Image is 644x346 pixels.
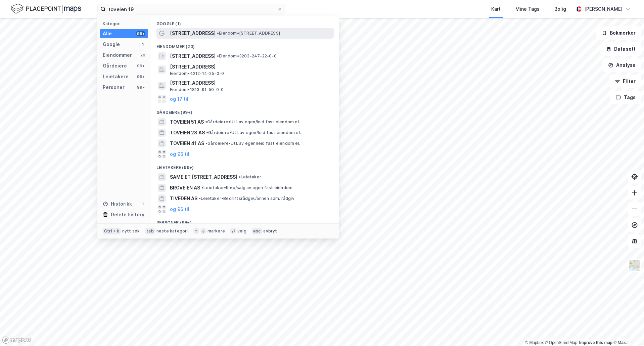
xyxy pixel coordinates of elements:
[170,87,224,92] span: Eiendom • 1813-91-50-0-0
[554,5,566,13] div: Bolig
[103,83,125,91] div: Personer
[103,40,120,48] div: Google
[609,75,641,88] button: Filter
[596,26,641,40] button: Bokmerker
[205,141,208,146] span: •
[103,62,127,70] div: Gårdeiere
[136,31,145,36] div: 99+
[151,39,339,51] div: Eiendommer (20)
[525,340,544,345] a: Mapbox
[103,200,132,208] div: Historikk
[140,42,145,47] div: 1
[170,79,331,87] span: [STREET_ADDRESS]
[122,228,140,234] div: nytt søk
[252,228,262,234] div: esc
[103,51,132,59] div: Eiendommer
[602,58,641,72] button: Analyse
[170,184,200,192] span: BROVEIEN AS
[145,228,155,234] div: tab
[201,185,292,190] span: Leietaker • Kjøp/salg av egen fast eiendom
[170,63,331,71] span: [STREET_ADDRESS]
[103,73,129,81] div: Leietakere
[170,95,188,103] button: og 17 til
[106,4,277,14] input: Søk på adresse, matrikkel, gårdeiere, leietakere eller personer
[170,139,204,147] span: TOVEIEN 41 AS
[201,185,203,190] span: •
[170,205,189,213] button: og 96 til
[610,91,641,104] button: Tags
[217,31,280,36] span: Eiendom • [STREET_ADDRESS]
[217,31,219,36] span: •
[103,30,112,38] div: Alle
[217,53,219,58] span: •
[170,52,216,60] span: [STREET_ADDRESS]
[205,119,300,125] span: Gårdeiere • Utl. av egen/leid fast eiendom el.
[11,3,81,15] img: logo.f888ab2527a4732fd821a326f86c7f29.svg
[515,5,540,13] div: Mine Tags
[170,150,189,158] button: og 96 til
[156,228,188,234] div: neste kategori
[239,174,241,179] span: •
[239,174,261,180] span: Leietaker
[584,5,623,13] div: [PERSON_NAME]
[103,228,121,234] div: Ctrl + k
[610,314,644,346] iframe: Chat Widget
[136,85,145,90] div: 99+
[208,228,225,234] div: markere
[206,130,301,135] span: Gårdeiere • Utl. av egen/leid fast eiendom el.
[491,5,501,13] div: Kart
[545,340,578,345] a: OpenStreetMap
[610,314,644,346] div: Kontrollprogram for chat
[136,74,145,79] div: 99+
[579,340,612,345] a: Improve this map
[136,63,145,69] div: 99+
[170,173,237,181] span: SAMEIET [STREET_ADDRESS]
[199,196,201,201] span: •
[140,52,145,58] div: 20
[151,160,339,172] div: Leietakere (99+)
[170,129,205,137] span: TOVEIEN 28 AS
[151,104,339,117] div: Gårdeiere (99+)
[170,71,224,76] span: Eiendom • 4212-14-25-0-0
[199,196,295,201] span: Leietaker • Bedriftsrådgiv./annen adm. rådgiv.
[151,215,339,227] div: Personer (99+)
[170,194,197,203] span: TIVEDEN AS
[263,228,277,234] div: avbryt
[151,16,339,28] div: Google (1)
[103,21,148,26] div: Kategori
[237,228,246,234] div: velg
[2,336,32,344] a: Mapbox homepage
[111,211,144,219] div: Delete history
[205,119,207,124] span: •
[217,53,277,59] span: Eiendom • 3203-247-22-0-0
[170,29,216,37] span: [STREET_ADDRESS]
[170,118,204,126] span: TOVEIEN 51 AS
[140,201,145,207] div: 1
[206,130,208,135] span: •
[205,141,300,146] span: Gårdeiere • Utl. av egen/leid fast eiendom el.
[600,42,641,56] button: Datasett
[628,259,641,272] img: Z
